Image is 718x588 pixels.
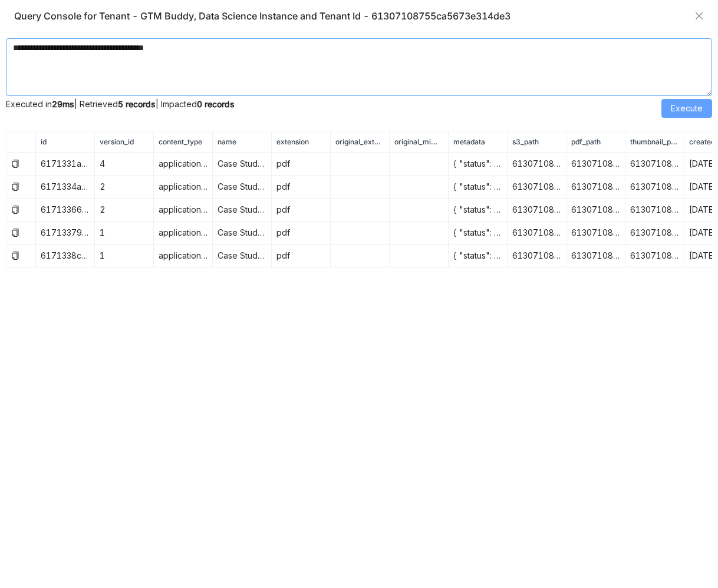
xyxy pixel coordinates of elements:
td: Case Study RE MAX [213,245,272,267]
td: application/pdf [154,153,213,176]
td: 2 [95,176,154,199]
td: pdf [272,199,331,222]
div: Executed in | Retrieved | Impacted [6,99,661,118]
td: { "status": "COMPLETED", "created_at": 1699357083931, "page_count": 3, "uploadSource": "CHUNKED_M... [449,199,508,222]
td: application/pdf [154,245,213,267]
strong: 5 records [118,99,156,109]
td: Case Study_ HPE Global acheives 400% more sales opportunities [213,199,272,222]
td: 61307108755ca5673e314de3/documents/thumbnails/61713379384b2d6060c18bbc.1.jpeg [625,222,684,245]
td: { "status": "COMPLETED", "created_at": 1651812551101, "page_count": 2, "uploadSource": "CHUNKED_M... [449,176,508,199]
td: 61307108755ca5673e314de3/documents/uploads/6171338c384b2d6060c18c04.1.pdf [567,245,625,267]
th: original_extension [331,131,390,153]
button: Close [694,11,704,21]
td: 61307108755ca5673e314de3/documents/thumbnails/6171338c384b2d6060c18c04.1.jpeg [625,245,684,267]
td: 61307108755ca5673e314de3/documents/uploads/6171331a384b2d6060c18ad0.4.pdf [567,153,625,176]
td: { "status": "COMPLETED", "created_at": 1714754427832, "page_count": 4, "uploadSource": "CHUNKED_M... [449,153,508,176]
button: Execute [661,99,712,118]
th: metadata [449,131,508,153]
td: 61307108755ca5673e314de3/documents/uploads/6171334a384b2d6060c18b46.2.pdf [508,176,567,199]
td: { "status": "COMPLETED", "created_at": 1634808720703, "page_count": 2, "uploadSource": "CHUNKED_M... [449,245,508,267]
td: 61307108755ca5673e314de3/documents/uploads/6171334a384b2d6060c18b46.2.pdf [567,176,625,199]
td: Case Study_ Rapid Screenings Center [213,222,272,245]
td: application/pdf [154,222,213,245]
td: 61307108755ca5673e314de3/documents/thumbnails/61713366384b2d6060c18b7c.2.jpeg [625,199,684,222]
td: 61713366384b2d6060c18b7c [36,199,95,222]
td: 61307108755ca5673e314de3/documents/uploads/61713379384b2d6060c18bbc.1.pdf [567,222,625,245]
td: 61307108755ca5673e314de3/documents/uploads/6171338c384b2d6060c18c04.1.pdf [508,245,567,267]
th: s3_path [508,131,567,153]
td: Case Study_Auguste Escoffier School of Culinary Arts [213,153,272,176]
td: 4 [95,153,154,176]
td: 61307108755ca5673e314de3/documents/uploads/61713366384b2d6060c18b7c.2.pdf [508,199,567,222]
span: Execute [671,102,703,115]
td: 6171334a384b2d6060c18b46 [36,176,95,199]
th: pdf_path [567,131,625,153]
td: 6171331a384b2d6060c18ad0 [36,153,95,176]
th: id [36,131,95,153]
td: Case Study Fundera | Selling [213,176,272,199]
td: 6171338c384b2d6060c18c04 [36,245,95,267]
th: version_id [95,131,154,153]
td: 61713379384b2d6060c18bbc [36,222,95,245]
td: 61307108755ca5673e314de3/documents/uploads/6171331a384b2d6060c18ad0.4.pdf [508,153,567,176]
td: 1 [95,245,154,267]
td: 61307108755ca5673e314de3/documents/thumbnails/6171331a384b2d6060c18ad0.4.jpeg [625,153,684,176]
strong: 29ms [52,99,74,109]
td: pdf [272,222,331,245]
td: application/pdf [154,176,213,199]
td: pdf [272,245,331,267]
td: { "status": "COMPLETED", "created_at": 1634808700813, "page_count": 4, "uploadSource": "CHUNKED_M... [449,222,508,245]
td: 61307108755ca5673e314de3/documents/uploads/61713379384b2d6060c18bbc.1.pdf [508,222,567,245]
th: extension [272,131,331,153]
th: content_type [154,131,213,153]
td: pdf [272,153,331,176]
td: pdf [272,176,331,199]
th: original_mime_type [390,131,449,153]
td: application/pdf [154,199,213,222]
div: Query Console for Tenant - GTM Buddy, Data Science Instance and Tenant Id - 61307108755ca5673e314de3 [14,9,689,22]
td: 61307108755ca5673e314de3/documents/thumbnails/6171334a384b2d6060c18b46.2.jpeg [625,176,684,199]
th: thumbnail_path [625,131,684,153]
td: 61307108755ca5673e314de3/documents/uploads/61713366384b2d6060c18b7c.2.pdf [567,199,625,222]
th: name [213,131,272,153]
td: 1 [95,222,154,245]
strong: 0 records [197,99,235,109]
td: 2 [95,199,154,222]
